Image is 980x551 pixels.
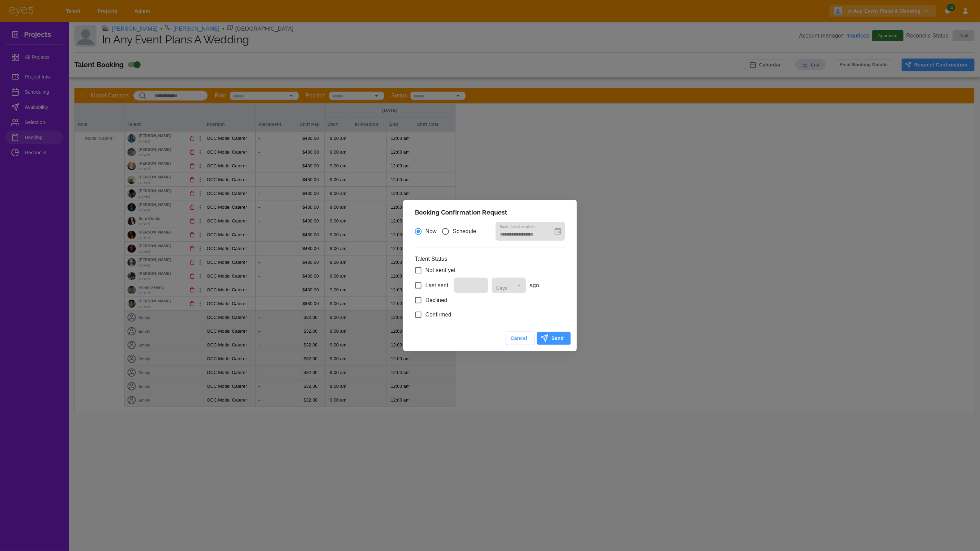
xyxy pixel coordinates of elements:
[407,203,573,222] h2: Booking Confirmation Request
[426,311,451,319] span: Confirmed
[426,227,437,236] span: Now
[415,255,565,263] p: Talent Status
[530,281,541,290] span: ago.
[537,332,571,345] button: Send
[426,296,447,304] span: Declined
[492,277,526,294] div: Days
[500,224,536,229] label: Basic date time picker
[426,281,448,290] span: Last sent
[426,266,456,274] span: Not sent yet
[506,332,534,345] button: Cancel
[453,227,476,236] span: Schedule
